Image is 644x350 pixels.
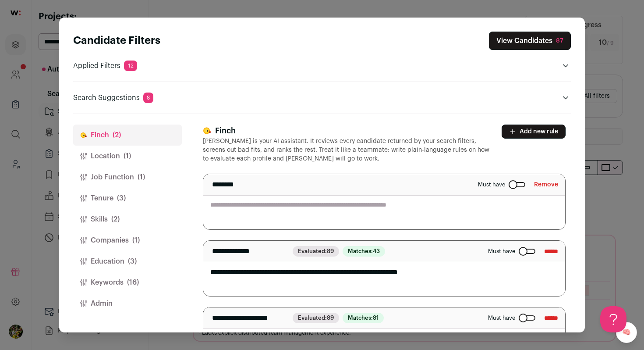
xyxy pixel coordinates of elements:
p: [PERSON_NAME] is your AI assistant. It reviews every candidate returned by your search filters, s... [203,137,491,163]
span: Must have [488,314,515,321]
span: Must have [488,248,515,255]
button: Location(1) [73,146,182,167]
span: 89 [327,248,334,254]
p: Search Suggestions [73,93,153,103]
button: Job Function(1) [73,167,182,188]
span: Must have [478,181,505,188]
span: (3) [128,256,137,267]
span: 43 [373,248,380,254]
button: Tenure(3) [73,188,182,209]
span: Evaluated: [293,313,339,323]
strong: Candidate Filters [73,36,160,46]
button: Education(3) [73,251,182,272]
p: Applied Filters [73,61,137,71]
span: (16) [127,277,139,288]
button: Remove [534,178,558,192]
span: (3) [117,193,126,204]
span: Matches: [343,313,384,323]
h3: Finch [203,125,491,137]
span: 81 [373,315,379,321]
span: Matches: [343,246,385,257]
button: Finch(2) [73,125,182,146]
button: Skills(2) [73,209,182,230]
button: Open applied filters [560,61,571,71]
span: 89 [327,315,334,321]
span: Evaluated: [293,246,339,257]
iframe: Help Scout Beacon - Open [600,306,626,332]
button: Add new rule [502,125,566,139]
span: (1) [132,235,140,246]
button: Close search preferences [489,32,571,50]
button: Companies(1) [73,230,182,251]
span: (1) [124,151,131,161]
a: 🧠 [616,322,637,343]
div: 87 [556,36,563,45]
button: Admin [73,293,182,314]
span: 8 [143,93,153,103]
button: Keywords(16) [73,272,182,293]
span: 12 [124,61,137,71]
span: (2) [111,214,120,225]
span: (2) [113,130,121,140]
span: (1) [138,172,145,182]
